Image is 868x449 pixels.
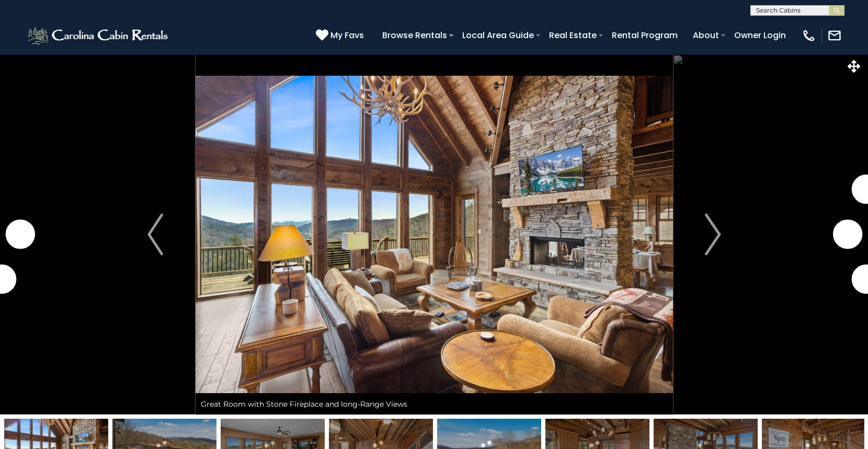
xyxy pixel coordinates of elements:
[26,25,171,46] img: White-1-2.png
[544,26,602,44] a: Real Estate
[802,28,816,43] img: phone-regular-white.png
[147,214,163,255] img: arrow
[673,54,753,415] button: Next
[457,26,539,44] a: Local Area Guide
[607,26,683,44] a: Rental Program
[116,54,196,415] button: Previous
[705,214,721,255] img: arrow
[729,26,791,44] a: Owner Login
[316,29,367,42] a: My Favs
[196,394,673,415] div: Great Room with Stone Fireplace and long-Range Views
[688,26,724,44] a: About
[330,29,364,42] span: My Favs
[377,26,452,44] a: Browse Rentals
[827,28,842,43] img: mail-regular-white.png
